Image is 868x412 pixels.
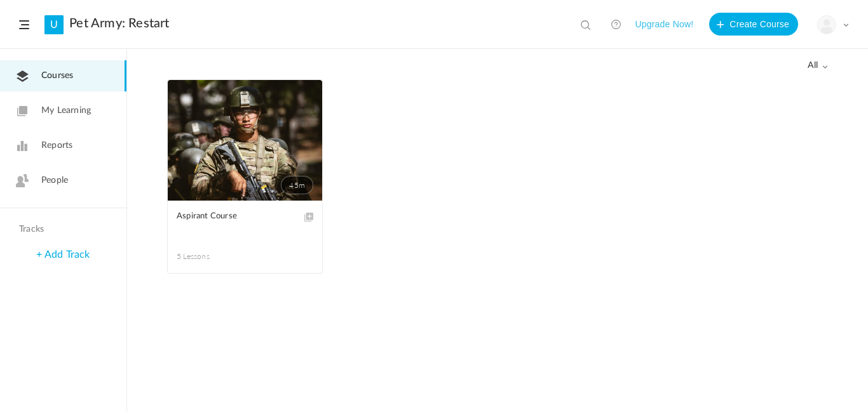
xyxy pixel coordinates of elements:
button: Create Course [709,13,798,36]
a: U [44,15,64,34]
span: Courses [41,69,73,83]
a: + Add Track [36,249,90,260]
button: Upgrade Now! [635,13,693,36]
span: Reports [41,139,72,152]
span: all [808,60,828,71]
a: Aspirant Course [177,209,313,238]
a: 45m [168,80,322,201]
span: 5 Lessons [177,251,245,262]
span: 45m [281,176,313,194]
img: user-image.png [818,16,836,34]
a: Pet Army: Restart [69,16,169,31]
span: Aspirant Course [177,209,294,223]
span: My Learning [41,104,91,117]
h4: Tracks [19,224,104,235]
span: People [41,174,68,187]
